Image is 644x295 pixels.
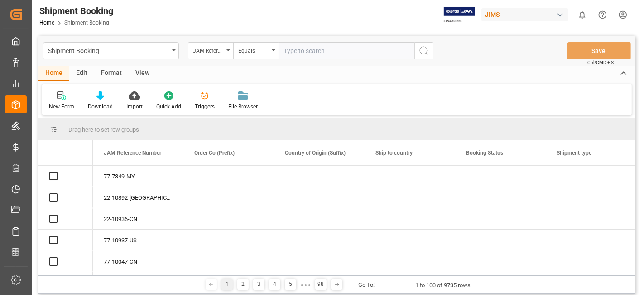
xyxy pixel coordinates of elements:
span: Order Co (Prefix) [194,150,235,156]
div: Quick Add [156,103,181,111]
button: search button [414,42,433,59]
div: Press SPACE to select this row. [38,230,93,251]
input: Type to search [279,42,414,59]
div: Shipment Booking [39,4,113,18]
div: Format [94,66,129,81]
button: show 0 new notifications [572,5,592,25]
div: Press SPACE to select this row. [38,166,93,187]
span: JAM Reference Number [104,150,161,156]
div: Go To: [358,280,375,290]
div: Import [126,103,143,111]
button: Save [567,42,631,59]
div: Press SPACE to select this row. [38,208,93,230]
div: JIMS [481,8,568,21]
div: Home [38,66,69,81]
div: Edit [69,66,94,81]
div: JAM Reference Number [193,44,224,55]
div: 22-10936-CN [93,208,183,229]
span: Drag here to set row groups [68,126,139,133]
div: New Form [49,103,74,111]
div: 1 [221,279,233,290]
button: open menu [43,42,179,59]
span: Ship to country [375,150,413,156]
button: Help Center [592,5,613,25]
span: Ctrl/CMD + S [587,59,614,66]
div: 77-10937-US [93,230,183,251]
span: Shipment type [557,150,591,156]
div: 77-7349-MY [93,166,183,187]
div: Triggers [195,103,215,111]
a: Home [39,20,54,26]
div: File Browser [228,103,258,111]
div: Download [88,103,113,111]
div: 3 [253,279,264,290]
button: open menu [188,42,233,59]
div: 4 [269,279,280,290]
div: 77-10047-CN [93,251,183,272]
button: open menu [233,42,279,59]
div: ● ● ● [301,281,311,288]
div: Equals [238,44,269,55]
span: Country of Origin (Suffix) [285,150,346,156]
span: Booking Status [466,150,503,156]
div: 2 [237,279,249,290]
div: 98 [315,279,327,290]
div: 1 to 100 of 9735 rows [415,281,471,290]
div: 5 [285,279,296,290]
div: 22-10892-[GEOGRAPHIC_DATA] [93,187,183,208]
button: JIMS [481,6,572,23]
div: Press SPACE to select this row. [38,187,93,208]
div: Press SPACE to select this row. [38,251,93,272]
img: Exertis%20JAM%20-%20Email%20Logo.jpg_1722504956.jpg [444,7,475,23]
div: Shipment Booking [48,44,169,56]
div: View [129,66,156,81]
